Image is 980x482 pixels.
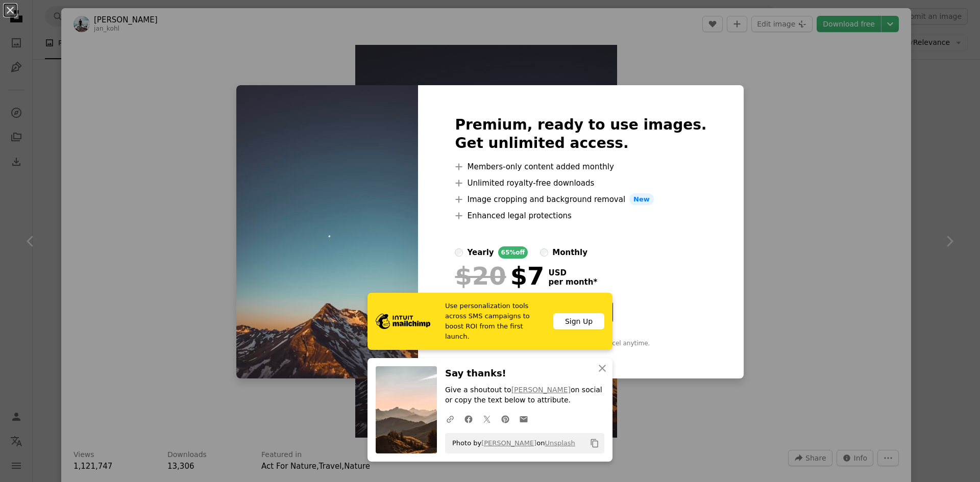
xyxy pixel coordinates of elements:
[445,366,604,381] h3: Say thanks!
[553,313,604,329] div: Sign Up
[455,116,706,153] h2: Premium, ready to use images. Get unlimited access.
[455,210,706,222] li: Enhanced legal protections
[455,248,463,257] input: yearly65%off
[552,246,587,259] div: monthly
[540,248,548,257] input: monthly
[586,435,603,452] button: Copy to clipboard
[545,439,575,447] a: Unsplash
[447,435,575,451] span: Photo by on
[498,246,528,259] div: 65% off
[514,409,533,429] a: Share over email
[459,409,478,429] a: Share on Facebook
[445,301,545,342] span: Use personalization tools across SMS campaigns to boost ROI from the first launch.
[629,193,654,206] span: New
[548,268,597,277] span: USD
[455,161,706,173] li: Members-only content added monthly
[367,293,612,350] a: Use personalization tools across SMS campaigns to boost ROI from the first launch.Sign Up
[376,314,430,329] img: file-1690386555781-336d1949dad1image
[455,177,706,189] li: Unlimited royalty-free downloads
[455,193,706,206] li: Image cropping and background removal
[481,439,536,447] a: [PERSON_NAME]
[455,263,506,289] span: $20
[467,246,494,259] div: yearly
[548,277,597,287] span: per month *
[478,409,496,429] a: Share on Twitter
[236,85,418,379] img: photo-1610892415063-d89a504ce049
[496,409,514,429] a: Share on Pinterest
[455,263,544,289] div: $7
[511,386,571,394] a: [PERSON_NAME]
[445,385,604,405] p: Give a shoutout to on social or copy the text below to attribute.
